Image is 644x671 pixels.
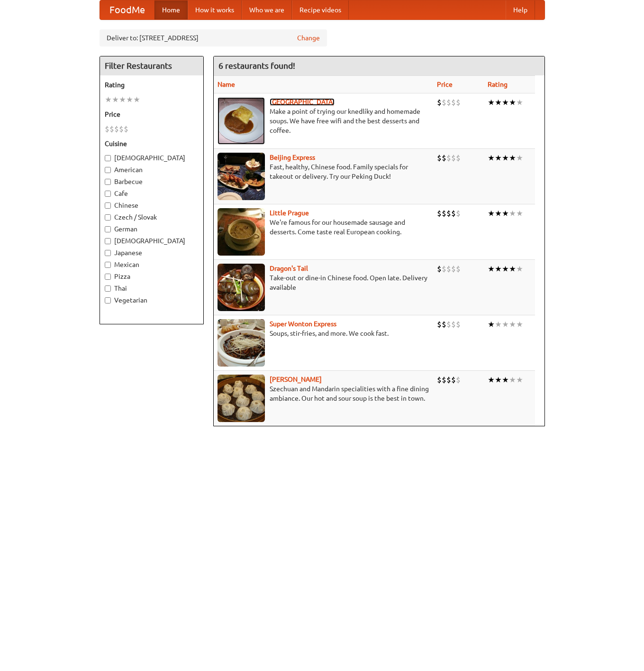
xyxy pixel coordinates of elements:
[105,191,111,197] input: Cafe
[100,56,203,75] h4: Filter Restaurants
[488,208,495,219] li: ★
[218,319,265,367] img: superwonton.jpg
[488,153,495,163] li: ★
[516,97,523,108] li: ★
[114,124,119,134] li: $
[437,97,442,108] li: $
[495,153,502,163] li: ★
[451,208,456,219] li: $
[446,264,451,274] li: $
[442,153,446,163] li: $
[133,94,140,105] li: ★
[105,214,111,221] input: Czech / Slovak
[105,167,111,173] input: American
[105,285,111,292] input: Thai
[109,124,114,134] li: $
[218,162,430,181] p: Fast, healthy, Chinese food. Family specials for takeout or delivery. Try our Peking Duck!
[446,153,451,163] li: $
[112,94,119,105] li: ★
[270,154,315,161] a: Beijing Express
[105,189,199,198] label: Cafe
[509,375,516,385] li: ★
[488,319,495,330] li: ★
[446,208,451,219] li: $
[442,208,446,219] li: $
[495,97,502,108] li: ★
[105,224,199,234] label: German
[218,208,265,256] img: littleprague.jpg
[105,179,111,185] input: Barbecue
[516,375,523,385] li: ★
[218,107,430,135] p: Make a point of trying our knedlíky and homemade soups. We have free wifi and the best desserts a...
[456,319,461,330] li: $
[437,264,442,274] li: $
[105,262,111,268] input: Mexican
[502,319,509,330] li: ★
[270,320,336,328] b: Super Wonton Express
[105,226,111,232] input: German
[488,81,508,88] a: Rating
[270,265,308,272] a: Dragon's Tail
[105,284,199,293] label: Thai
[509,208,516,219] li: ★
[105,297,111,303] input: Vegetarian
[105,80,199,90] h5: Rating
[105,295,199,305] label: Vegetarian
[442,97,446,108] li: $
[218,61,295,70] ng-pluralize: 6 restaurants found!
[437,319,442,330] li: $
[516,153,523,163] li: ★
[105,236,199,246] label: [DEMOGRAPHIC_DATA]
[442,375,446,385] li: $
[451,264,456,274] li: $
[437,81,453,88] a: Price
[105,139,199,148] h5: Cuisine
[100,29,327,46] div: Deliver to: [STREET_ADDRESS]
[105,260,199,269] label: Mexican
[509,97,516,108] li: ★
[242,0,292,19] a: Who we are
[437,153,442,163] li: $
[451,97,456,108] li: $
[105,274,111,280] input: Pizza
[218,329,430,338] p: Soups, stir-fries, and more. We cook fast.
[105,202,111,209] input: Chinese
[292,0,349,19] a: Recipe videos
[442,264,446,274] li: $
[270,209,309,217] a: Little Prague
[456,97,461,108] li: $
[495,264,502,274] li: ★
[456,264,461,274] li: $
[105,153,199,163] label: [DEMOGRAPHIC_DATA]
[218,375,265,422] img: shandong.jpg
[488,375,495,385] li: ★
[502,153,509,163] li: ★
[218,218,430,237] p: We're famous for our housemade sausage and desserts. Come taste real European cooking.
[437,208,442,219] li: $
[509,153,516,163] li: ★
[105,201,199,210] label: Chinese
[442,319,446,330] li: $
[488,97,495,108] li: ★
[509,264,516,274] li: ★
[495,375,502,385] li: ★
[218,97,265,145] img: czechpoint.jpg
[105,248,199,257] label: Japanese
[437,375,442,385] li: $
[119,124,124,134] li: $
[270,376,322,383] b: [PERSON_NAME]
[105,250,111,256] input: Japanese
[105,238,111,244] input: [DEMOGRAPHIC_DATA]
[270,98,335,106] a: [GEOGRAPHIC_DATA]
[451,319,456,330] li: $
[218,81,235,88] a: Name
[456,153,461,163] li: $
[218,264,265,311] img: dragon.jpg
[446,375,451,385] li: $
[456,375,461,385] li: $
[218,273,430,292] p: Take-out or dine-in Chinese food. Open late. Delivery available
